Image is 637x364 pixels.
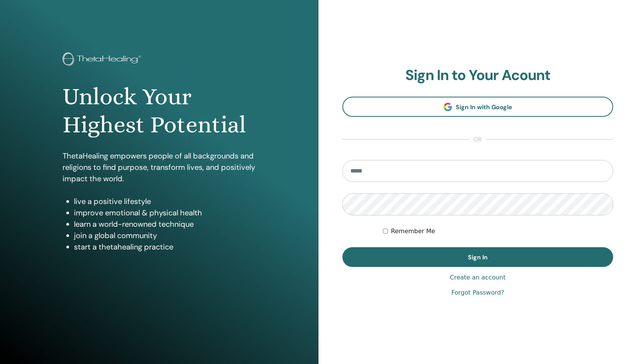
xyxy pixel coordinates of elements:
[391,227,435,236] label: Remember Me
[342,97,613,117] a: Sign In with Google
[63,150,256,184] p: ThetaHealing empowers people of all backgrounds and religions to find purpose, transform lives, a...
[450,273,505,282] a: Create an account
[74,241,256,253] li: start a thetahealing practice
[456,103,512,111] span: Sign In with Google
[74,207,256,218] li: improve emotional & physical health
[63,83,256,139] h1: Unlock Your Highest Potential
[74,218,256,230] li: learn a world-renowned technique
[74,196,256,207] li: live a positive lifestyle
[468,253,488,261] span: Sign In
[451,288,504,297] a: Forgot Password?
[342,247,613,267] button: Sign In
[342,67,613,84] h2: Sign In to Your Acount
[383,227,613,236] div: Keep me authenticated indefinitely or until I manually logout
[74,230,256,241] li: join a global community
[470,135,486,144] span: or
